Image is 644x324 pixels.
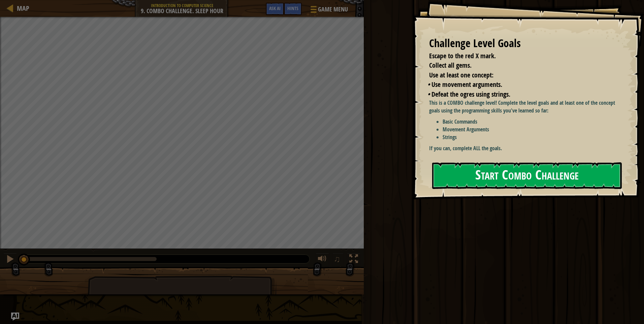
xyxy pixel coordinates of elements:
a: Map [13,4,29,13]
li: Defeat the ogres using strings. [427,90,619,99]
p: This is a COMBO challenge level! Complete the level goals and at least one of the concept goals u... [429,99,625,115]
span: Hints [287,5,298,11]
span: Defeat the ogres using strings. [431,90,510,99]
li: Collect all gems. [421,61,619,70]
button: Toggle fullscreen [347,253,360,267]
i: • [427,80,430,89]
button: Start Combo Challenge [432,162,622,189]
p: If you can, complete ALL the goals. [429,144,625,152]
button: Adjust volume [316,253,329,267]
span: Collect all gems. [429,61,472,70]
li: Basic Commands [443,118,625,126]
span: Use movement arguments. [431,80,502,89]
span: Use at least one concept: [429,70,493,79]
button: Ask AI [11,313,19,321]
span: Game Menu [318,5,348,14]
span: Escape to the red X mark. [429,51,496,60]
button: Ctrl + P: Pause [3,253,17,267]
span: Ask AI [269,5,281,11]
div: Challenge Level Goals [429,36,620,51]
span: Map [17,4,29,13]
button: Game Menu [305,3,352,19]
button: ♫ [332,253,344,267]
i: • [427,90,430,99]
li: Use movement arguments. [427,80,619,90]
li: Escape to the red X mark. [421,51,619,61]
li: Use at least one concept: [421,70,619,80]
li: Movement Arguments [443,126,625,133]
button: Ask AI [266,3,284,15]
span: ♫ [334,254,341,264]
li: Strings [443,133,625,141]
